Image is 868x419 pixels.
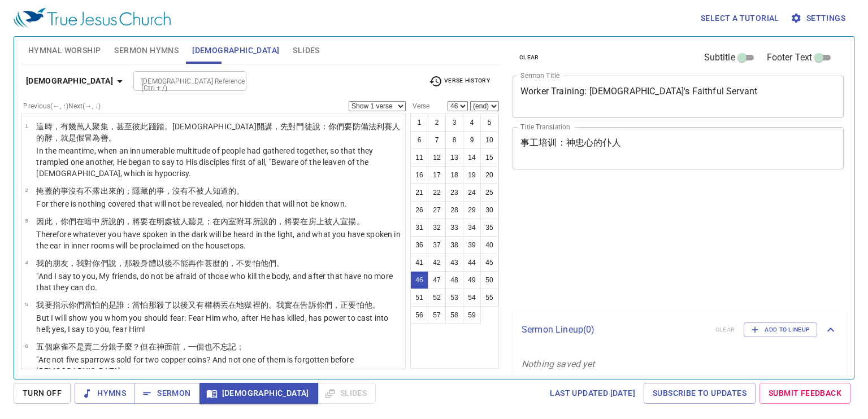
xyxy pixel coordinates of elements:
[268,217,364,226] wg2980: 的，將要在
[157,217,364,226] wg1722: 明處
[172,259,284,268] wg3326: 不
[25,217,28,224] span: 3
[463,236,481,254] button: 39
[445,131,463,149] button: 8
[25,123,28,129] span: 1
[144,386,190,400] span: Sermon
[480,184,498,202] button: 25
[445,236,463,254] button: 38
[520,137,836,159] textarea: 事工培训：神忠心的仆人
[480,149,498,167] button: 15
[53,217,364,226] wg3739: ，你們在
[36,257,402,269] p: 我的
[53,133,116,142] wg2219: ，就是
[137,75,224,88] input: Type Bible Reference
[332,300,380,309] wg5213: ，正要怕
[25,187,28,193] span: 2
[220,259,284,268] wg5100: 的，不要
[463,271,481,289] button: 49
[410,219,428,237] button: 31
[220,342,244,351] wg3756: 忘記
[428,184,446,202] button: 22
[522,323,706,337] p: Sermon Lineup ( 0 )
[480,289,498,307] button: 55
[53,259,284,268] wg3450: 朋友
[480,201,498,219] button: 30
[372,300,380,309] wg5126: 。
[513,311,847,348] div: Sermon Lineup(0)clearAdd to Lineup
[480,219,498,237] button: 35
[445,271,463,289] button: 48
[157,259,284,268] wg4983: 以後
[428,149,446,167] button: 12
[463,289,481,307] button: 54
[428,201,446,219] button: 27
[410,149,428,167] button: 11
[236,342,244,351] wg1950: ；
[92,342,244,351] wg4453: 二分
[276,259,284,268] wg575: 。
[108,342,245,351] wg1417: 銀子
[205,300,380,309] wg2192: 權柄
[463,306,481,324] button: 59
[522,359,595,369] i: Nothing saved yet
[84,217,364,226] wg1722: 暗中
[428,306,446,324] button: 57
[36,198,347,209] p: For there is nothing covered that will not be revealed, nor hidden that will not be known.
[36,145,402,179] p: In the meantime, when an innumerable multitude of people had gathered together, so that they tram...
[36,312,402,335] p: But I will show you whom you should fear: Fear Him who, after He has killed, has power to cast in...
[116,186,244,195] wg601: 的；隱藏的事
[116,217,364,226] wg2036: 的，將要在
[75,383,135,404] button: Hymns
[463,219,481,237] button: 34
[36,122,400,142] wg2662: 。[DEMOGRAPHIC_DATA]開
[428,114,446,132] button: 2
[36,185,347,197] p: 掩蓋
[180,342,244,351] wg1799: ，一個
[644,383,756,404] a: Subscribe to Updates
[480,131,498,149] button: 10
[36,229,402,251] p: Therefore whatever you have spoken in the dark will be heard in the light, and what you have spok...
[428,289,446,307] button: 52
[410,103,429,110] label: Verse
[788,8,850,29] button: Settings
[751,325,810,335] span: Add to Lineup
[520,86,836,107] textarea: Worker Training: [DEMOGRAPHIC_DATA]'s Faithful Servant
[445,254,463,272] button: 43
[253,217,364,226] wg3775: 所說
[445,149,463,167] button: 13
[172,217,364,226] wg5457: 被人聽見
[220,217,364,226] wg1722: 內室
[23,386,62,400] span: Turn Off
[463,254,481,272] button: 44
[508,181,779,307] iframe: from-child
[25,301,28,307] span: 5
[445,306,463,324] button: 58
[196,186,244,195] wg3756: 被人知道
[92,186,244,195] wg3756: 露出來
[428,131,446,149] button: 7
[192,43,279,58] span: [DEMOGRAPHIC_DATA]
[324,217,364,226] wg1430: 被人宣揚
[68,259,284,268] wg5384: ，我對你們
[463,131,481,149] button: 9
[68,300,380,309] wg5263: 你們
[53,186,245,195] wg4780: 的事沒有
[480,236,498,254] button: 40
[410,201,428,219] button: 26
[428,254,446,272] button: 42
[410,184,428,202] button: 21
[76,133,116,142] wg2076: 假冒為善
[84,342,244,351] wg3780: 賣
[410,166,428,184] button: 16
[196,259,284,268] wg4055: 作
[545,383,640,404] a: Last updated [DATE]
[759,383,850,404] a: Submit Feedback
[316,300,380,309] wg3004: 你們
[428,236,446,254] button: 37
[25,343,28,349] span: 6
[519,53,539,63] span: clear
[21,71,131,91] button: [DEMOGRAPHIC_DATA]
[228,186,244,195] wg1097: 的。
[25,259,28,265] span: 4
